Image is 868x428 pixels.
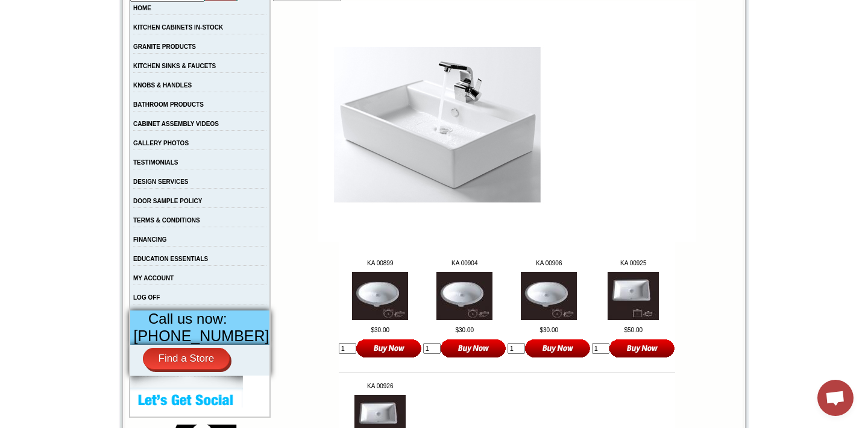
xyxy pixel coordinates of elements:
td: KA 00906 [508,260,591,266]
a: KITCHEN SINKS & FAUCETS [133,63,216,69]
input: Buy Now [609,338,675,358]
a: DOOR SAMPLE POLICY [133,198,202,204]
td: $30.00 [339,327,422,333]
a: GRANITE PRODUCTS [133,43,196,50]
td: $30.00 [423,327,506,333]
input: Buy Now [525,338,591,358]
img: KA 00899 [352,272,408,320]
td: $50.00 [592,327,675,333]
a: GALLERY PHOTOS [133,140,189,146]
div: Open chat [817,380,854,416]
a: MY ACCOUNT [133,275,174,282]
span: Call us now: [148,310,227,327]
a: KNOBS & HANDLES [133,82,192,89]
a: TERMS & CONDITIONS [133,217,200,224]
a: CABINET ASSEMBLY VIDEOS [133,121,219,127]
input: Buy Now [441,338,506,358]
a: KITCHEN CABINETS IN-STOCK [133,24,223,31]
span: [PHONE_NUMBER] [134,327,269,344]
td: KA 00904 [423,260,506,266]
a: LOG OFF [133,294,160,301]
a: HOME [133,5,151,11]
td: KA 00926 [339,383,422,389]
a: FINANCING [133,236,167,243]
a: TESTIMONIALS [133,159,178,166]
td: $30.00 [508,327,591,333]
input: Buy Now [356,338,422,358]
img: KA 00904 [436,272,492,320]
a: EDUCATION ESSENTIALS [133,256,208,262]
td: KA 00925 [592,260,675,266]
img: KA 00906 [521,272,577,320]
a: BATHROOM PRODUCTS [133,101,204,108]
a: DESIGN SERVICES [133,178,189,185]
img: KA 00925 [608,272,659,320]
a: Find a Store [143,348,230,370]
td: KA 00899 [339,260,422,266]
